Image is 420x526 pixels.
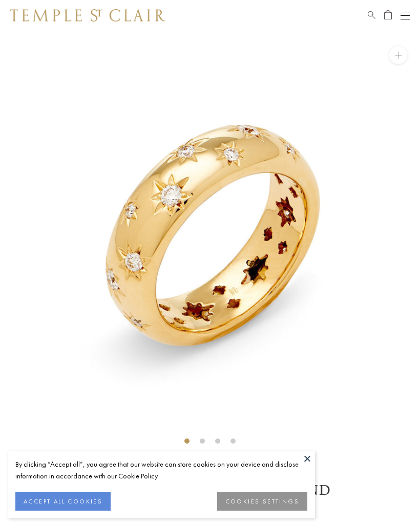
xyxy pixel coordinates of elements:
[401,9,410,21] button: Open navigation
[368,9,375,21] a: Search
[217,492,307,511] button: COOKIES SETTINGS
[10,9,165,21] img: Temple St. Clair
[384,9,392,21] a: Open Shopping Bag
[15,458,307,482] div: By clicking “Accept all”, you agree that our website can store cookies on your device and disclos...
[15,492,111,511] button: ACCEPT ALL COOKIES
